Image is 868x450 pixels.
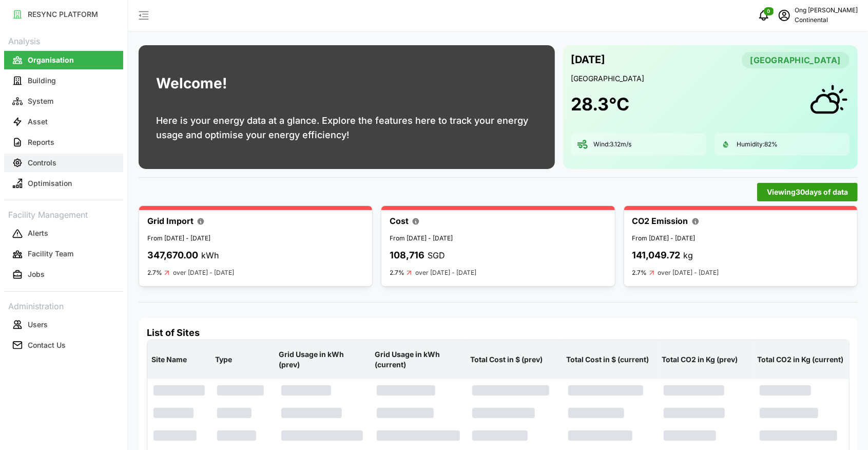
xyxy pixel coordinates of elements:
p: RESYNC PLATFORM [28,9,98,20]
p: Building [28,76,56,86]
p: Administration [4,298,123,313]
a: Alerts [4,223,123,244]
span: 0 [767,8,770,15]
h4: List of Sites [147,326,850,340]
button: Users [4,315,123,334]
p: Total CO2 in Kg (current) [756,346,847,373]
a: Facility Team [4,244,123,265]
p: 2.7% [147,269,162,277]
p: Alerts [28,228,48,238]
a: Building [4,70,123,91]
a: Users [4,314,123,335]
a: RESYNC PLATFORM [4,4,123,25]
p: From [DATE] - [DATE] [147,234,364,243]
a: Jobs [4,265,123,285]
p: Organisation [28,55,74,65]
a: Organisation [4,50,123,70]
p: Site Name [149,346,209,373]
button: notifications [754,5,774,26]
button: Jobs [4,266,123,284]
p: Controls [28,158,56,168]
p: Grid Import [147,215,194,228]
p: 347,670.00 [147,248,198,263]
button: Building [4,71,123,90]
p: Total Cost in $ (prev) [468,346,560,373]
button: Reports [4,133,123,152]
button: Controls [4,154,123,172]
p: Type [213,346,273,373]
p: Facility Management [4,207,123,221]
p: Users [28,320,48,330]
p: [GEOGRAPHIC_DATA] [571,73,850,84]
p: 2.7% [390,269,404,277]
p: Grid Usage in kWh (prev) [277,341,369,379]
a: Optimisation [4,173,123,194]
button: Alerts [4,224,123,243]
p: Jobs [28,269,45,279]
button: Facility Team [4,245,123,264]
p: SGD [428,249,445,262]
p: Facility Team [28,249,73,259]
p: over [DATE] - [DATE] [173,268,234,278]
p: Total CO2 in Kg (prev) [660,346,751,373]
p: Ong [PERSON_NAME] [795,6,858,15]
button: Asset [4,113,123,131]
p: Cost [390,215,409,228]
button: RESYNC PLATFORM [4,5,123,24]
button: Viewing30days of data [757,183,858,201]
p: Continental [795,15,858,25]
p: 108,716 [390,248,425,263]
button: Optimisation [4,174,123,193]
a: Controls [4,153,123,173]
button: schedule [774,5,795,26]
p: over [DATE] - [DATE] [415,268,476,278]
p: System [28,96,53,106]
span: Viewing 30 days of data [767,183,848,201]
p: Humidity: 82 % [737,140,778,149]
p: Optimisation [28,178,72,189]
a: Contact Us [4,335,123,355]
p: 2.7% [632,269,647,277]
p: Here is your energy data at a glance. Explore the features here to track your energy usage and op... [156,114,537,142]
a: System [4,91,123,111]
a: Reports [4,132,123,153]
p: over [DATE] - [DATE] [658,268,719,278]
h1: 28.3 °C [571,93,630,116]
p: Wind: 3.12 m/s [594,140,632,149]
button: Organisation [4,51,123,69]
p: Contact Us [28,340,66,350]
button: Contact Us [4,336,123,354]
p: 141,049.72 [632,248,681,263]
p: kWh [201,249,219,262]
p: Analysis [4,33,123,48]
p: Grid Usage in kWh (current) [373,341,464,379]
p: CO2 Emission [632,215,688,228]
p: From [DATE] - [DATE] [390,234,606,243]
p: kg [684,249,693,262]
p: Total Cost in $ (current) [564,346,655,373]
p: [DATE] [571,51,606,68]
p: Asset [28,117,48,127]
a: Asset [4,111,123,132]
p: From [DATE] - [DATE] [632,234,849,243]
button: System [4,92,123,110]
p: Reports [28,137,54,147]
h1: Welcome! [156,72,227,95]
span: [GEOGRAPHIC_DATA] [750,52,841,68]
